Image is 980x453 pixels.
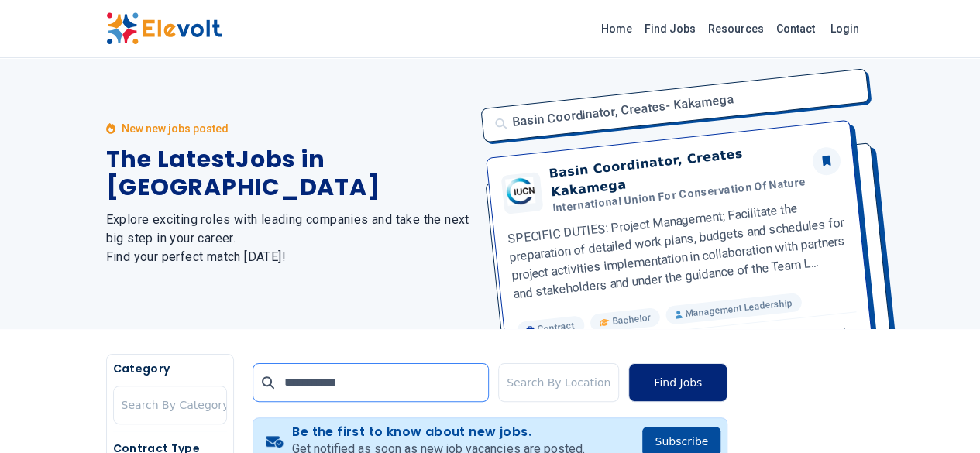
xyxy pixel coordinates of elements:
h5: Category [113,361,227,376]
h4: Be the first to know about new jobs. [292,424,584,440]
iframe: Chat Widget [903,379,980,453]
a: Resources [702,16,770,41]
a: Login [821,13,868,44]
a: Home [595,16,638,41]
h2: Explore exciting roles with leading companies and take the next big step in your career. Find you... [106,211,472,266]
a: Contact [770,16,821,41]
p: New new jobs posted [122,121,229,136]
h1: The Latest Jobs in [GEOGRAPHIC_DATA] [106,146,472,201]
a: Find Jobs [638,16,702,41]
button: Find Jobs [628,363,727,402]
img: Elevolt [106,12,222,45]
